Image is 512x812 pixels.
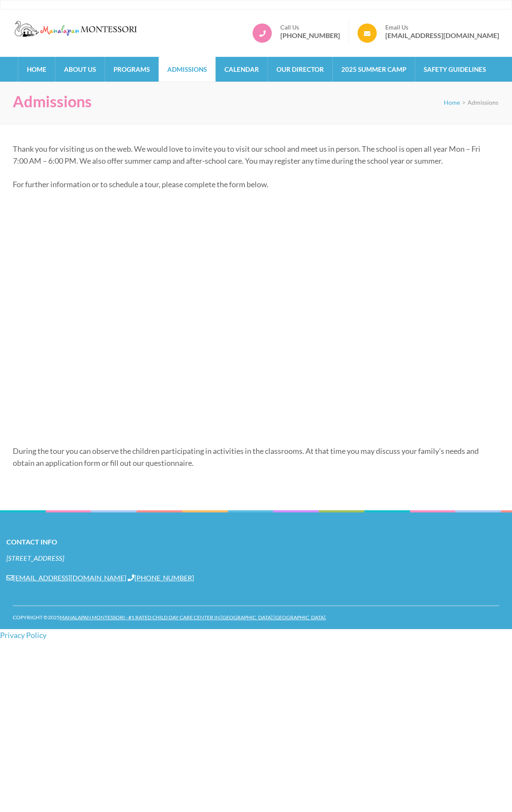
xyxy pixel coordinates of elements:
[13,445,493,469] p: During the tour you can observe the children participating in activities in the classrooms. At th...
[128,574,194,582] a: [PHONE_NUMBER]
[280,31,340,40] a: [PHONE_NUMBER]
[444,99,460,106] a: Home
[13,19,141,38] img: Manalapan Montessori – #1 Rated Child Day Care Center in Manalapan NJ
[60,614,326,621] a: Manalapan Montessori - #1 Rated Child Day Care Center in [GEOGRAPHIC_DATA] [GEOGRAPHIC_DATA]
[13,92,92,111] h1: Admissions
[385,31,499,40] a: [EMAIL_ADDRESS][DOMAIN_NAME]
[268,57,332,82] a: Our Director
[105,57,158,82] a: Programs
[280,24,340,31] span: Call Us
[6,536,506,548] h2: Contact Info
[18,57,55,82] a: Home
[159,57,215,82] a: Admissions
[13,178,493,190] p: For further information or to schedule a tour, please complete the form below.
[385,24,499,31] span: Email Us
[462,99,465,106] span: >
[13,202,493,432] iframe: Manalapan Montessori Contact Form
[6,574,126,582] a: [EMAIL_ADDRESS][DOMAIN_NAME]
[55,57,105,82] a: About Us
[333,57,415,82] a: 2025 Summer Camp
[13,143,493,167] p: Thank you for visiting us on the web. We would love to invite you to visit our school and meet us...
[415,57,495,82] a: Safety Guidelines
[13,606,499,629] div: Copyright ©2025 .
[6,553,506,563] address: [STREET_ADDRESS]
[216,57,268,82] a: Calendar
